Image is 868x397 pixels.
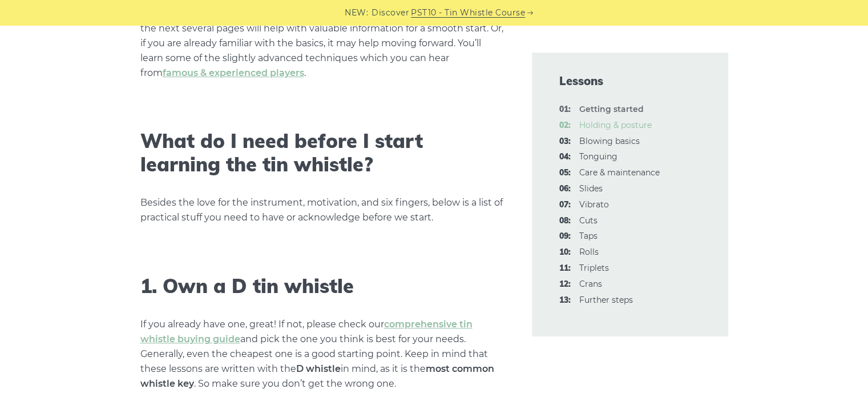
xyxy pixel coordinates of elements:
span: Discover [372,6,409,19]
span: 07: [559,198,571,212]
a: 07:Vibrato [579,199,609,210]
a: 08:Cuts [579,215,597,226]
span: 02: [559,119,571,133]
a: 03:Blowing basics [579,136,640,146]
span: Lessons [559,73,701,89]
span: 09: [559,230,571,243]
a: 12:Crans [579,279,602,289]
a: 04:Tonguing [579,151,617,162]
span: 03: [559,135,571,149]
a: 02:Holding & posture [579,120,652,130]
strong: Getting started [579,104,644,114]
span: 12: [559,278,571,291]
h2: 1. Own a D tin whistle [140,275,504,298]
span: 08: [559,214,571,228]
a: 06:Slides [579,183,603,194]
span: 06: [559,182,571,196]
span: 11: [559,262,571,275]
span: 13: [559,294,571,307]
a: 13:Further steps [579,295,633,305]
p: Besides the love for the instrument, motivation, and six fingers, below is a list of practical st... [140,195,504,225]
span: 04: [559,150,571,164]
strong: D whistle [296,363,341,374]
h2: What do I need before I start learning the tin whistle? [140,130,504,177]
a: 09:Taps [579,231,597,241]
span: 01: [559,103,571,117]
a: PST10 - Tin Whistle Course [411,6,525,19]
span: 10: [559,246,571,259]
span: NEW: [345,6,368,19]
a: famous & experienced players [163,67,304,78]
a: 11:Triplets [579,263,609,273]
span: 05: [559,166,571,180]
p: If you already have one, great! If not, please check our and pick the one you think is best for y... [140,317,504,391]
a: 10:Rolls [579,247,599,257]
a: 05:Care & maintenance [579,167,660,178]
